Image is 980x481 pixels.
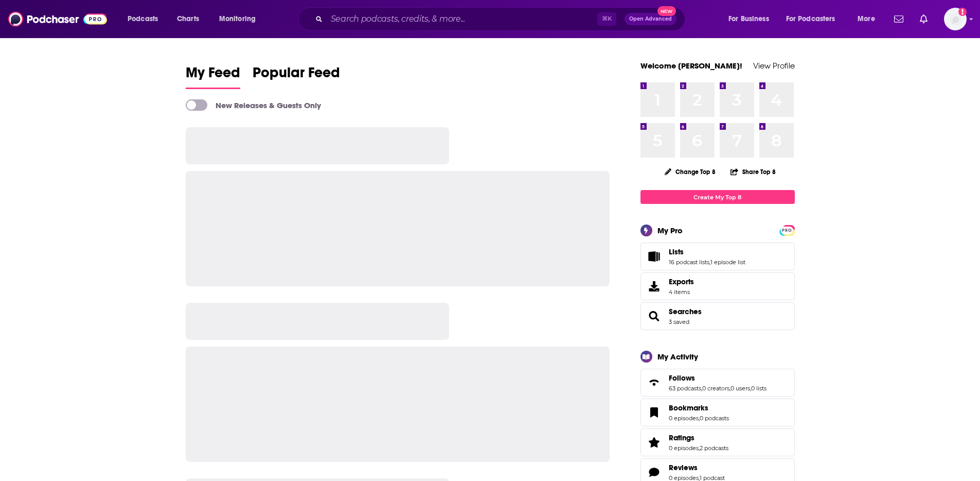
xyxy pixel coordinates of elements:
[669,288,694,296] span: 4 items
[730,385,750,392] a: 0 users
[699,415,700,422] span: ,
[781,226,793,234] a: PRO
[753,61,795,71] a: View Profile
[186,64,240,88] span: My Feed
[721,11,782,27] button: open menu
[177,12,199,26] span: Charts
[640,190,795,204] a: Create My Top 8
[700,444,728,452] a: 2 podcasts
[597,12,616,26] span: ⌘ K
[944,8,967,30] img: User Profile
[657,352,698,362] div: My Activity
[640,243,795,270] span: Lists
[669,277,694,286] span: Exports
[308,7,695,31] div: Search podcasts, credits, & more...
[730,162,776,182] button: Share Top 8
[658,165,722,178] button: Change Top 8
[669,463,698,472] span: Reviews
[701,385,702,392] span: ,
[669,403,729,413] a: Bookmarks
[629,16,672,22] span: Open Advanced
[640,302,795,330] span: Searches
[186,99,321,111] a: New Releases & Guests Only
[669,247,745,256] a: Lists
[644,375,665,390] a: Follows
[186,64,240,89] a: My Feed
[669,385,701,392] a: 63 podcasts
[644,435,665,450] a: Ratings
[120,11,171,27] button: open menu
[253,64,340,88] span: Popular Feed
[669,247,684,256] span: Lists
[710,259,745,266] a: 1 episode list
[669,463,725,472] a: Reviews
[890,10,907,28] a: Show notifications dropdown
[779,11,850,27] button: open menu
[944,8,967,30] span: Logged in as heidiv
[644,465,665,479] a: Reviews
[644,279,665,294] span: Exports
[128,12,158,26] span: Podcasts
[212,11,269,27] button: open menu
[669,373,767,383] a: Follows
[729,385,730,392] span: ,
[669,433,694,442] span: Ratings
[944,8,967,30] button: Show profile menu
[669,403,708,413] span: Bookmarks
[640,369,795,397] span: Follows
[850,11,888,27] button: open menu
[644,309,665,323] a: Searches
[640,272,795,300] a: Exports
[644,249,665,264] a: Lists
[858,12,875,26] span: More
[751,385,767,392] a: 0 lists
[644,405,665,420] a: Bookmarks
[669,433,728,442] a: Ratings
[699,444,700,452] span: ,
[669,259,709,266] a: 16 podcast lists
[170,11,205,27] a: Charts
[657,6,676,16] span: New
[709,259,710,266] span: ,
[657,226,683,235] div: My Pro
[700,415,729,422] a: 0 podcasts
[916,10,932,28] a: Show notifications dropdown
[750,385,751,392] span: ,
[625,13,676,25] button: Open AdvancedNew
[669,307,702,316] a: Searches
[958,8,967,16] svg: Add a profile image
[669,444,699,452] a: 0 episodes
[786,12,835,26] span: For Podcasters
[8,9,107,29] img: Podchaser - Follow, Share and Rate Podcasts
[669,373,695,383] span: Follows
[640,428,795,456] span: Ratings
[669,415,699,422] a: 0 episodes
[728,12,769,26] span: For Business
[327,11,597,27] input: Search podcasts, credits, & more...
[640,61,742,71] a: Welcome [PERSON_NAME]!
[702,385,729,392] a: 0 creators
[253,64,340,89] a: Popular Feed
[640,399,795,426] span: Bookmarks
[219,12,256,26] span: Monitoring
[669,318,689,325] a: 3 saved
